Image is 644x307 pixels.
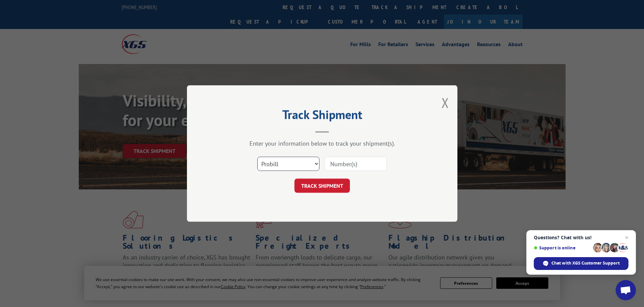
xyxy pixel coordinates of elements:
[534,257,628,270] div: Chat with XGS Customer Support
[221,140,424,147] div: Enter your information below to track your shipment(s).
[534,245,591,250] span: Support is online
[294,179,350,193] button: TRACK SHIPMENT
[616,280,636,300] div: Open chat
[325,157,387,171] input: Number(s)
[221,110,424,123] h2: Track Shipment
[623,234,631,242] span: Close chat
[442,94,449,112] button: Close modal
[551,260,620,266] span: Chat with XGS Customer Support
[534,235,628,240] span: Questions? Chat with us!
